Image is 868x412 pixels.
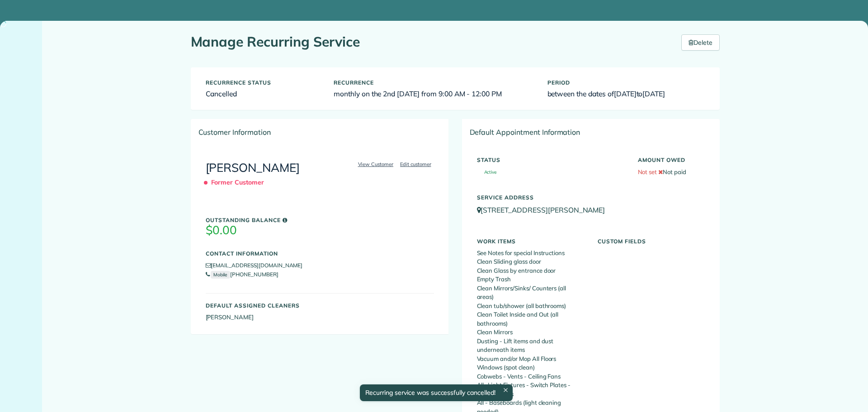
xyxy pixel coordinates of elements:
[477,310,584,328] li: Clean Toilet Inside and Out (all bathrooms)
[206,313,434,322] li: [PERSON_NAME]
[477,337,584,355] li: Dusting - Lift items and dust underneath items
[206,251,434,256] h5: Contact Information
[477,266,584,275] li: Clean Glass by entrance door
[206,224,434,237] h3: $0.00
[477,381,584,398] li: All -Light Fixtures - Switch Plates - Door Handles
[355,160,396,168] a: View Customer
[334,90,534,98] h6: monthly on the 2nd [DATE] from 9:00 AM - 12:00 PM
[614,89,637,98] span: [DATE]
[211,271,230,279] small: Mobile
[477,257,584,266] li: Clean Sliding glass door
[477,372,584,381] li: Cobwebs - Vents - Ceiling Fans
[462,119,719,145] div: Default Appointment Information
[206,303,434,308] h5: Default Assigned Cleaners
[477,170,497,175] span: Active
[631,152,712,176] div: Not paid
[477,328,584,337] li: Clean Mirrors
[206,217,434,223] h5: Outstanding Balance
[191,34,668,49] h1: Manage Recurring Service
[334,80,534,85] h5: Recurrence
[477,205,705,215] p: [STREET_ADDRESS][PERSON_NAME]
[477,157,624,163] h5: Status
[477,363,584,372] li: Windows (spot clean)
[547,80,705,85] h5: Period
[477,249,584,258] li: See Notes for special Instructions
[206,160,300,175] a: [PERSON_NAME]
[598,238,705,244] h5: Custom Fields
[681,34,720,51] a: Delete
[191,119,448,145] div: Customer Information
[477,302,584,311] li: Clean tub/shower (all bathrooms)
[477,275,584,284] li: Empty Trash
[477,284,584,302] li: Clean Mirrors/Sinks/ Counters (all areas)
[359,384,512,401] div: Recurring service was successfully cancelled!
[547,90,705,98] h6: between the dates of to
[638,157,705,163] h5: Amount Owed
[638,168,657,175] span: Not set
[477,355,584,364] li: Vacuum and/or Mop All Floors
[206,90,321,98] h6: Cancelled
[642,89,665,98] span: [DATE]
[477,238,584,244] h5: Work Items
[477,194,705,200] h5: Service Address
[206,271,278,278] a: Mobile[PHONE_NUMBER]
[397,160,434,168] a: Edit customer
[206,175,268,190] span: Former Customer
[206,261,434,270] li: [EMAIL_ADDRESS][DOMAIN_NAME]
[206,80,321,85] h5: Recurrence status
